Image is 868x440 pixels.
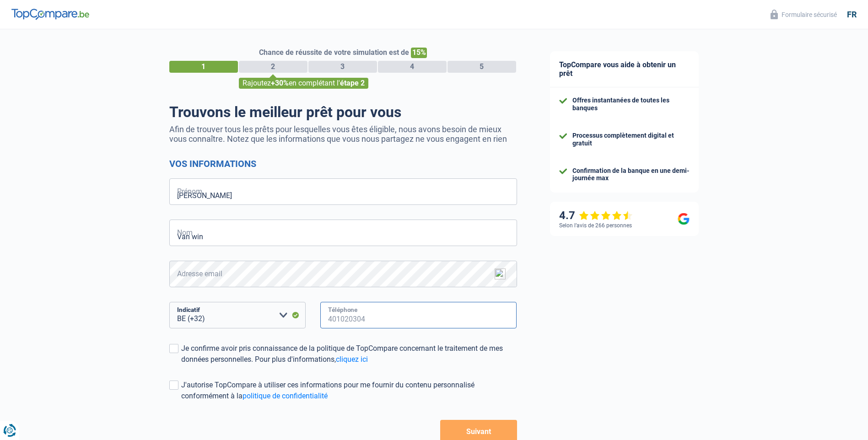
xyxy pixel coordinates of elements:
[239,78,368,89] div: Rajoutez en complétant l'
[320,302,517,328] input: 401020304
[559,222,632,229] div: Selon l’avis de 266 personnes
[336,355,368,364] a: cliquez ici
[169,124,517,144] p: Afin de trouver tous les prêts pour lesquelles vous êtes éligible, nous avons besoin de mieux vou...
[239,61,307,73] div: 2
[11,9,89,20] img: TopCompare Logo
[340,79,365,87] span: étape 2
[181,343,517,365] div: Je confirme avoir pris connaissance de la politique de TopCompare concernant le traitement de mes...
[378,61,447,73] div: 4
[572,132,690,147] div: Processus complètement digital et gratuit
[411,48,427,58] span: 15%
[308,61,377,73] div: 3
[559,209,633,222] div: 4.7
[572,167,690,182] div: Confirmation de la banque en une demi-journée max
[243,392,328,400] a: politique de confidentialité
[447,61,516,73] div: 5
[169,158,517,169] h2: Vos informations
[169,61,238,73] div: 1
[271,79,289,87] span: +30%
[259,48,409,57] span: Chance de réussite de votre simulation est de
[495,268,506,279] img: npw-badge-icon-locked.svg
[550,51,699,87] div: TopCompare vous aide à obtenir un prêt
[181,380,517,402] div: J'autorise TopCompare à utiliser ces informations pour me fournir du contenu personnalisé conform...
[765,7,842,22] button: Formulaire sécurisé
[572,97,690,112] div: Offres instantanées de toutes les banques
[847,10,857,20] div: fr
[169,103,517,121] h1: Trouvons le meilleur prêt pour vous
